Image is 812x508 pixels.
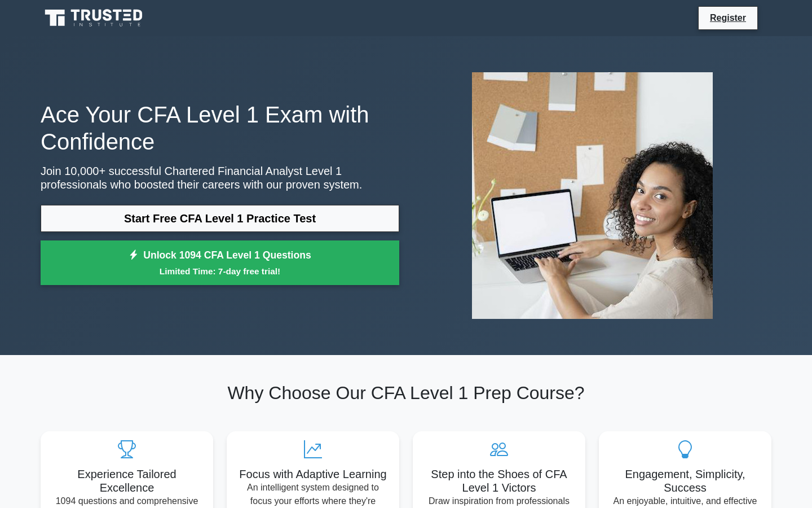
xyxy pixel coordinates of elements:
[422,467,576,494] h5: Step into the Shoes of CFA Level 1 Victors
[236,467,390,481] h5: Focus with Adaptive Learning
[608,467,762,494] h5: Engagement, Simplicity, Success
[703,11,753,25] a: Register
[55,265,385,278] small: Limited Time: 7-day free trial!
[41,205,399,232] a: Start Free CFA Level 1 Practice Test
[50,467,204,494] h5: Experience Tailored Excellence
[41,382,771,404] h2: Why Choose Our CFA Level 1 Prep Course?
[41,240,399,286] a: Unlock 1094 CFA Level 1 QuestionsLimited Time: 7-day free trial!
[41,164,399,191] p: Join 10,000+ successful Chartered Financial Analyst Level 1 professionals who boosted their caree...
[41,101,399,155] h1: Ace Your CFA Level 1 Exam with Confidence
